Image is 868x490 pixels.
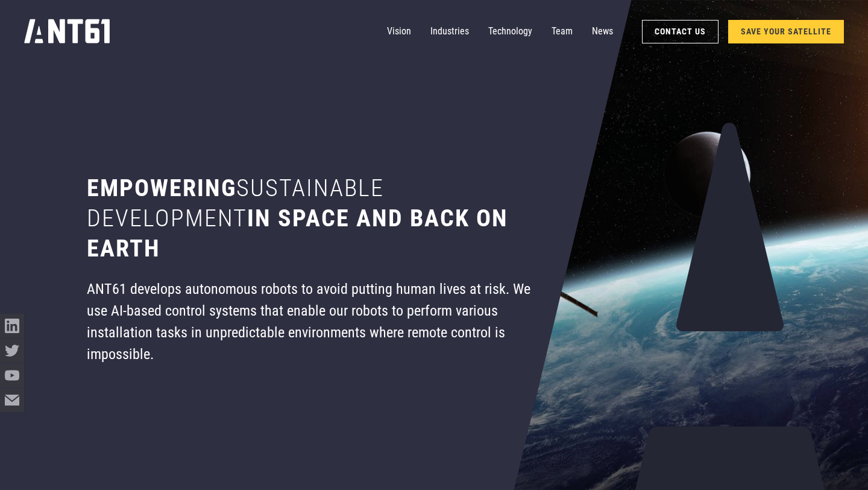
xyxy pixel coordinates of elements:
a: Technology [488,19,532,43]
a: home [24,15,110,48]
a: Industries [430,19,469,43]
a: Contact Us [642,20,719,43]
a: SAVE YOUR SATELLITE [728,20,844,43]
h1: Empowering in space and back on earth [87,173,552,264]
div: ANT61 develops autonomous robots to avoid putting human lives at risk. We use AI-based control sy... [87,278,552,365]
a: Team [552,19,573,43]
a: News [592,19,613,43]
a: Vision [387,19,411,43]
